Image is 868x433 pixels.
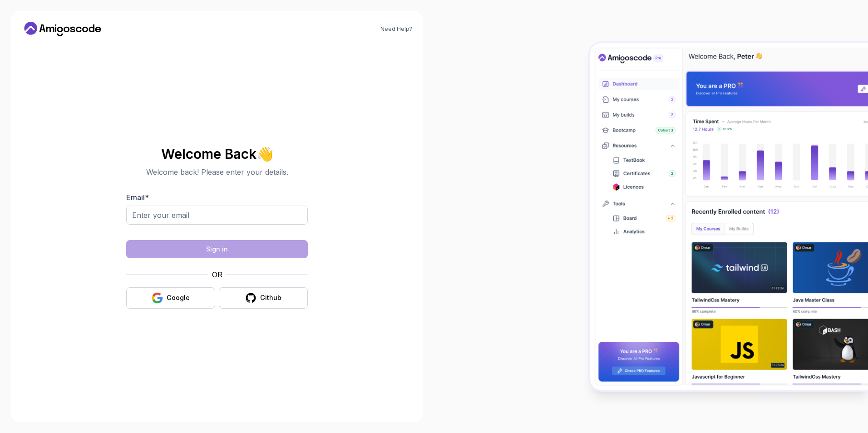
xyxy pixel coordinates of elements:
[380,25,412,33] a: Need Help?
[212,269,222,280] p: OR
[167,293,190,302] div: Google
[22,22,104,36] a: Home link
[126,287,215,309] button: Google
[126,193,149,202] label: Email *
[206,245,228,254] div: Sign in
[256,146,273,161] span: 👋
[219,287,308,309] button: Github
[126,167,308,177] p: Welcome back! Please enter your details.
[126,147,308,161] h2: Welcome Back
[126,240,308,258] button: Sign in
[260,293,281,302] div: Github
[126,206,308,225] input: Enter your email
[590,43,868,389] img: Amigoscode Dashboard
